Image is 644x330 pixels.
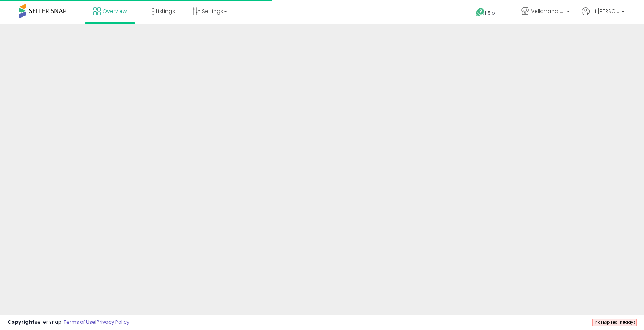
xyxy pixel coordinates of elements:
[7,318,35,326] strong: Copyright
[102,7,127,15] span: Overview
[531,7,565,15] span: Vellarrana tech certified
[485,10,495,16] span: Help
[622,319,625,325] b: 9
[470,2,509,24] a: Help
[7,319,129,326] div: seller snap | |
[156,7,175,15] span: Listings
[97,318,129,326] a: Privacy Policy
[591,7,619,15] span: Hi [PERSON_NAME]
[582,7,625,24] a: Hi [PERSON_NAME]
[64,318,95,326] a: Terms of Use
[476,7,485,17] i: Get Help
[593,319,636,325] span: Trial Expires in days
